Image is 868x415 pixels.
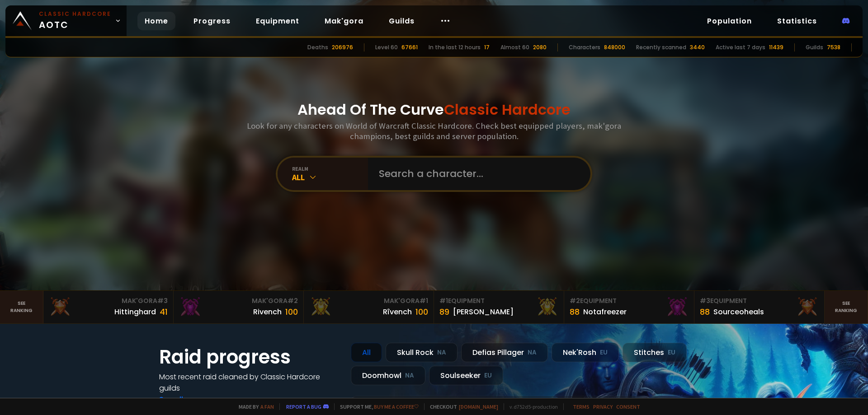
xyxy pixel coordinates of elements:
span: Classic Hardcore [444,99,571,120]
a: #1Equipment89[PERSON_NAME] [434,291,564,323]
a: Guilds [382,12,422,30]
div: 7538 [827,43,840,51]
div: Hittinghard [114,306,156,317]
div: realm [292,165,368,172]
a: Home [137,12,175,30]
div: Almost 60 [500,43,529,51]
div: Mak'Gora [309,296,428,306]
a: Equipment [249,12,307,30]
div: Deaths [307,43,328,51]
div: Doomhowl [351,366,425,385]
a: [DOMAIN_NAME] [459,403,498,410]
div: All [351,343,382,362]
a: Consent [616,403,640,410]
h1: Raid progress [159,343,340,371]
div: 88 [570,306,580,318]
a: Buy me a coffee [374,403,419,410]
a: a fan [260,403,274,410]
span: Checkout [424,403,498,410]
input: Search a character... [373,158,580,190]
a: Report a bug [286,403,321,410]
a: Progress [186,12,238,30]
div: 100 [285,306,298,318]
div: Mak'Gora [49,296,168,306]
small: EU [600,348,608,357]
div: Active last 7 days [716,43,765,51]
a: Mak'Gora#1Rîvench100 [304,291,434,323]
div: Guilds [806,43,823,51]
a: Mak'Gora#2Rivench100 [174,291,304,323]
a: See all progress [159,394,218,405]
a: Population [700,12,759,30]
div: Mak'Gora [179,296,298,306]
div: 206976 [332,43,353,51]
div: Soulseeker [429,366,503,385]
div: Skull Rock [386,343,458,362]
div: 2080 [533,43,547,51]
a: Terms [573,403,590,410]
a: Seeranking [825,291,868,323]
span: # 1 [420,296,428,305]
span: v. d752d5 - production [504,403,558,410]
a: #3Equipment88Sourceoheals [694,291,825,323]
div: Stitches [623,343,687,362]
div: Level 60 [375,43,398,51]
div: All [292,172,368,182]
span: AOTC [39,10,111,32]
div: 100 [415,306,428,318]
span: Support me, [334,403,419,410]
div: Rivench [253,306,282,317]
div: Nek'Rosh [552,343,619,362]
h3: Look for any characters on World of Warcraft Classic Hardcore. Check best equipped players, mak'g... [243,121,625,141]
span: Made by [233,403,274,410]
div: In the last 12 hours [429,43,481,51]
div: Rîvench [383,306,412,317]
small: NA [528,348,537,357]
small: Classic Hardcore [39,10,111,18]
div: 3440 [690,43,705,51]
a: Classic HardcoreAOTC [5,5,127,36]
div: 848000 [604,43,625,51]
div: 67661 [401,43,418,51]
div: 88 [700,306,710,318]
div: Sourceoheals [713,306,764,317]
a: Mak'gora [317,12,371,30]
span: # 3 [700,296,710,305]
div: 11439 [769,43,783,51]
span: # 3 [157,296,168,305]
a: Mak'Gora#3Hittinghard41 [43,291,174,323]
span: # 2 [570,296,580,305]
div: [PERSON_NAME] [453,306,514,317]
h1: Ahead Of The Curve [297,99,571,121]
div: Characters [569,43,600,51]
small: EU [484,371,492,380]
div: Notafreezer [583,306,627,317]
div: 17 [484,43,490,51]
div: Recently scanned [636,43,686,51]
div: 89 [439,306,449,318]
small: EU [668,348,675,357]
div: Defias Pillager [461,343,548,362]
div: Equipment [700,296,819,306]
div: Equipment [570,296,689,306]
a: Privacy [593,403,613,410]
div: Equipment [439,296,558,306]
small: NA [437,348,446,357]
a: Statistics [770,12,824,30]
div: 41 [160,306,168,318]
small: NA [405,371,414,380]
span: # 1 [439,296,448,305]
a: #2Equipment88Notafreezer [564,291,694,323]
span: # 2 [288,296,298,305]
h4: Most recent raid cleaned by Classic Hardcore guilds [159,371,340,394]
